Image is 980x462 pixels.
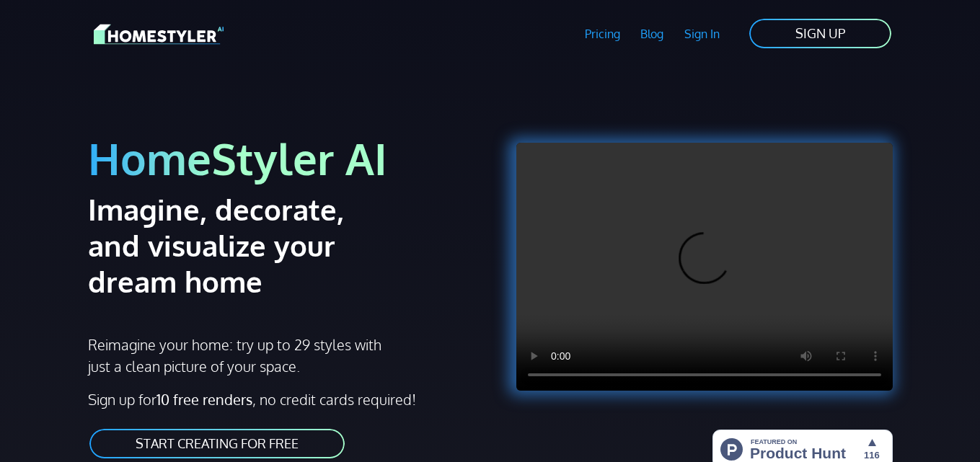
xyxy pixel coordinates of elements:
a: Pricing [574,17,630,50]
img: HomeStyler AI logo [94,22,224,47]
strong: 10 free renders [156,390,252,409]
h2: Imagine, decorate, and visualize your dream home [88,191,403,299]
h1: HomeStyler AI [88,131,482,185]
a: Blog [630,17,674,50]
a: START CREATING FOR FREE [88,427,346,460]
a: Sign In [674,17,730,50]
p: Sign up for , no credit cards required! [88,388,482,410]
p: Reimagine your home: try up to 29 styles with just a clean picture of your space. [88,334,384,377]
a: SIGN UP [748,17,893,50]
